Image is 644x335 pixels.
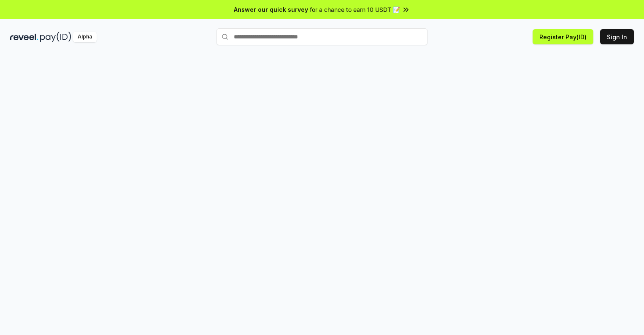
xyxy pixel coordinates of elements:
[310,5,400,14] span: for a chance to earn 10 USDT 📝
[40,32,71,42] img: pay_id
[73,32,97,42] div: Alpha
[533,29,593,44] button: Register Pay(ID)
[600,29,634,44] button: Sign In
[234,5,308,14] span: Answer our quick survey
[10,32,38,42] img: reveel_dark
